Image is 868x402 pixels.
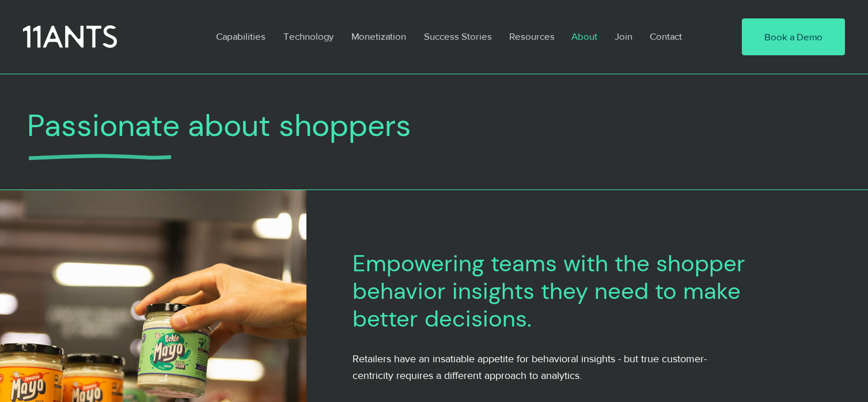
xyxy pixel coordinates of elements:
[207,23,275,50] a: Capabilities
[275,23,343,50] a: Technology
[563,23,606,50] a: About
[606,23,641,50] a: Join
[644,23,688,50] p: Contact
[207,23,707,50] nav: Site
[609,23,638,50] p: Join
[641,23,692,50] a: Contact
[503,23,560,50] p: Resources
[742,18,845,55] a: Book a Demo
[278,23,339,50] p: Technology
[764,30,822,44] span: Book a Demo
[352,248,745,333] span: Empowering teams with the shopper behavior insights they need to make better decisions.
[352,353,707,381] span: Retailers have an insatiable appetite for behavioral insights - but true customer-centricity requ...
[415,23,501,50] a: Success Stories
[418,23,498,50] p: Success Stories
[27,105,411,145] span: Passionate about shoppers
[343,23,415,50] a: Monetization
[210,23,271,50] p: Capabilities
[566,23,603,50] p: About
[501,23,563,50] a: Resources
[346,23,412,50] p: Monetization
